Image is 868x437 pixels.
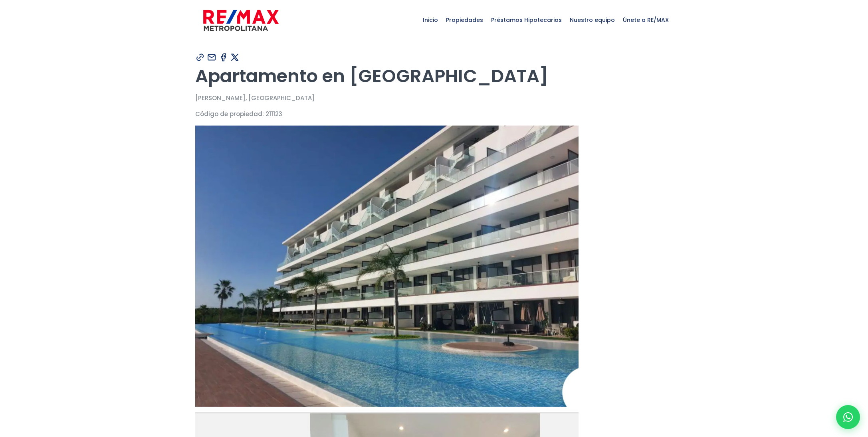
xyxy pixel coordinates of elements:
[218,52,228,62] img: Compartir
[266,110,282,118] span: 211123
[203,8,279,32] img: remax-metropolitana-logo
[230,52,240,62] img: Compartir
[195,110,264,118] span: Código de propiedad:
[195,93,673,103] p: [PERSON_NAME], [GEOGRAPHIC_DATA]
[487,8,566,32] span: Préstamos Hipotecarios
[619,8,673,32] span: Únete a RE/MAX
[195,125,579,407] img: Apartamento en Bavaro
[195,52,205,62] img: Compartir
[419,8,442,32] span: Inicio
[195,65,673,87] h1: Apartamento en [GEOGRAPHIC_DATA]
[566,8,619,32] span: Nuestro equipo
[207,52,217,62] img: Compartir
[442,8,487,32] span: Propiedades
